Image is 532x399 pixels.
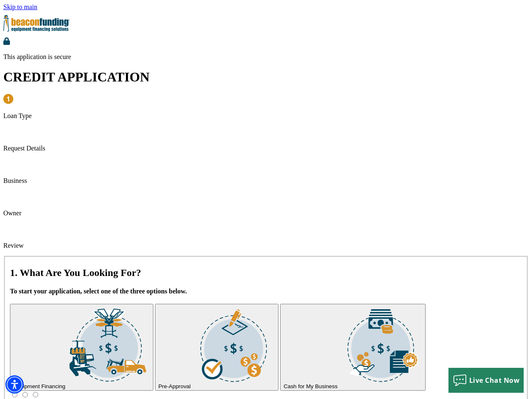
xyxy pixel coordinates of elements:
[448,368,524,393] button: Live Chat Now
[3,112,529,120] p: Loan Type
[67,305,150,388] img: Equipment Financing
[158,383,191,389] span: Pre-Approval
[3,126,13,136] img: Step 2
[10,267,522,278] h2: 1. What Are You Looking For?
[3,69,529,85] h1: CREDIT APPLICATION
[3,94,13,104] img: Step 1
[10,288,522,295] h4: To start your application, select one of the three options below.
[283,383,337,389] span: Cash for My Business
[3,3,37,10] a: Skip to main
[3,242,529,249] p: Review
[3,209,529,217] p: Owner
[3,191,13,201] img: Step 4
[5,375,24,394] div: Accessibility Menu
[10,304,153,391] button: Equipment Financing
[13,383,65,389] span: Equipment Financing
[192,305,275,388] img: Pre-Approval
[3,177,529,185] p: Business
[3,145,529,152] p: Request Details
[339,305,422,388] img: Cash for My Business
[155,304,279,391] button: Pre-Approval
[3,53,529,61] p: This application is secure
[33,392,38,397] input: Radio button
[280,304,425,391] button: Cash for My Business
[3,37,10,45] img: lock icon to convery security
[3,224,13,234] img: Step 5
[3,11,70,36] img: Beacon Funding Corporation logo
[469,376,520,385] span: Live Chat Now
[3,159,13,169] img: Step 3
